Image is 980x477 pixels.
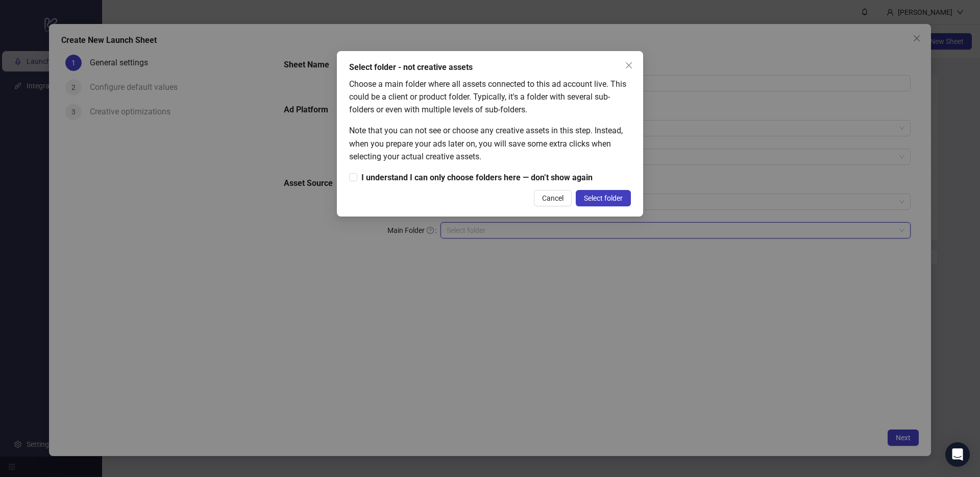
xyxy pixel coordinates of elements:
[349,124,631,162] div: Note that you can not see or choose any creative assets in this step. Instead, when you prepare y...
[621,57,637,74] button: Close
[349,61,631,74] div: Select folder - not creative assets
[357,171,597,184] span: I understand I can only choose folders here — don’t show again
[534,190,572,206] button: Cancel
[945,442,970,467] div: Open Intercom Messenger
[542,194,563,202] span: Cancel
[349,78,631,116] div: Choose a main folder where all assets connected to this ad account live. This could be a client o...
[584,194,623,202] span: Select folder
[576,190,631,206] button: Select folder
[625,61,633,69] span: close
